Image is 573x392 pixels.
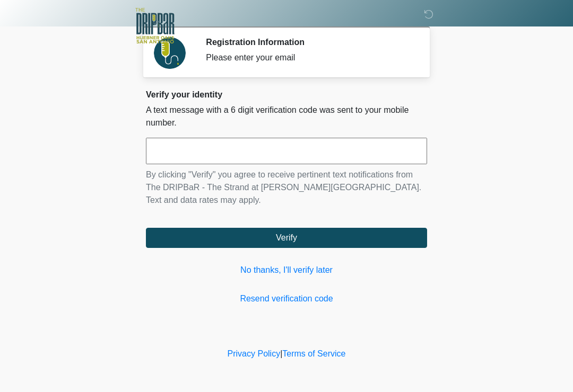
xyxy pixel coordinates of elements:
button: Verify [146,228,427,248]
a: No thanks, I'll verify later [146,264,427,277]
div: Please enter your email [206,51,411,64]
img: Agent Avatar [154,37,186,69]
p: By clicking "Verify" you agree to receive pertinent text notifications from The DRIPBaR - The Str... [146,168,427,207]
img: The DRIPBaR - The Strand at Huebner Oaks Logo [135,8,175,43]
p: A text message with a 6 digit verification code was sent to your mobile number. [146,104,427,129]
a: | [280,349,282,358]
h2: Verify your identity [146,90,427,100]
a: Terms of Service [282,349,345,358]
a: Privacy Policy [228,349,281,358]
a: Resend verification code [146,292,427,305]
